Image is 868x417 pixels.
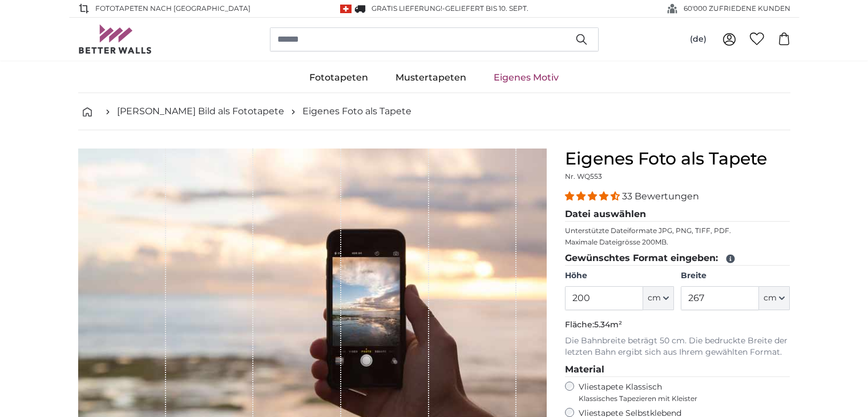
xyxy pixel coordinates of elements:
[445,4,528,13] span: Geliefert bis 10. Sept.
[78,93,790,130] nav: breadcrumbs
[442,4,528,13] span: -
[648,292,661,304] span: cm
[759,286,790,310] button: cm
[117,105,284,118] a: [PERSON_NAME] Bild als Fototapete
[684,3,790,14] span: 60'000 ZUFRIEDENE KUNDEN
[480,63,572,93] a: Eigenes Motiv
[622,191,699,202] span: 33 Bewertungen
[565,319,790,331] p: Fläche:
[340,5,352,13] img: Schweiz
[565,207,790,222] legend: Datei auswählen
[579,382,781,403] label: Vliestapete Klassisch
[681,29,716,50] button: (de)
[565,172,602,181] span: Nr. WQ553
[565,191,622,202] span: 4.33 stars
[594,319,622,330] span: 5.34m²
[579,394,781,403] span: Klassisches Tapezieren mit Kleister
[565,149,790,169] h1: Eigenes Foto als Tapete
[764,292,777,304] span: cm
[565,238,790,247] p: Maximale Dateigrösse 200MB.
[302,105,411,118] a: Eigenes Foto als Tapete
[643,286,674,310] button: cm
[382,63,480,93] a: Mustertapeten
[681,270,790,282] label: Breite
[372,4,442,13] span: GRATIS Lieferung!
[95,3,251,14] span: Fototapeten nach [GEOGRAPHIC_DATA]
[565,335,790,358] p: Die Bahnbreite beträgt 50 cm. Die bedruckte Breite der letzten Bahn ergibt sich aus Ihrem gewählt...
[565,226,790,235] p: Unterstützte Dateiformate JPG, PNG, TIFF, PDF.
[565,363,790,377] legend: Material
[296,63,382,93] a: Fototapeten
[565,270,674,282] label: Höhe
[78,25,152,54] img: Betterwalls
[565,251,790,266] legend: Gewünschtes Format eingeben:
